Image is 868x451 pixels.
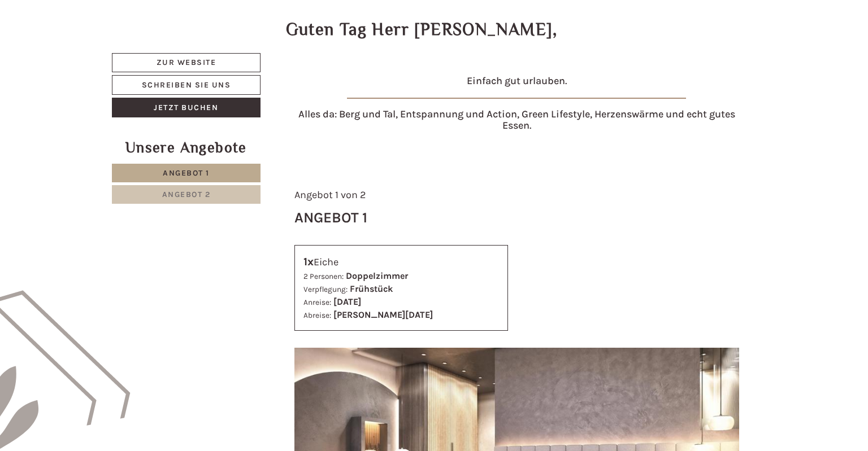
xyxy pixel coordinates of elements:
[303,298,331,306] small: Anreise:
[202,3,242,22] div: [DATE]
[303,311,331,319] small: Abreise:
[350,283,393,294] b: Frühstück
[112,53,261,72] a: Zur Website
[162,190,211,199] span: Angebot 2
[333,296,361,307] b: [DATE]
[286,20,558,39] h1: Guten Tag Herr [PERSON_NAME],
[303,254,500,270] div: Eiche
[163,168,210,178] span: Angebot 1
[294,76,740,87] h4: Einfach gut urlauben.
[346,270,408,281] b: Doppelzimmer
[373,297,444,317] button: Senden
[17,46,280,54] small: 09:35
[294,207,367,228] div: Angebot 1
[294,109,740,132] h4: Alles da: Berg und Tal, Entspannung und Action, Green Lifestyle, Herzenswärme und echt gutes Essen.
[294,189,366,201] span: Angebot 1 von 2
[333,309,433,320] b: [PERSON_NAME][DATE]
[303,285,348,294] small: Verpflegung:
[112,137,261,158] div: Unsere Angebote
[303,272,344,281] small: 2 Personen:
[112,75,261,95] a: Schreiben Sie uns
[158,80,436,243] div: Sehr geehrte Familie [PERSON_NAME]! Schade das die gewünschte Ferienwohnung nicht mehr zur Verfüg...
[303,255,314,268] b: 1x
[112,98,261,117] a: Jetzt buchen
[164,82,427,91] div: Sie
[347,98,686,99] img: image
[202,58,242,77] div: [DATE]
